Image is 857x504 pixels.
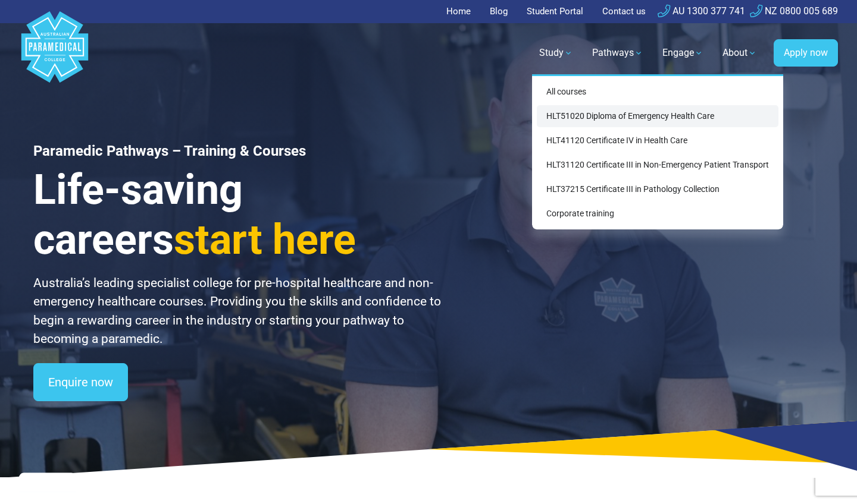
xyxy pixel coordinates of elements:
a: HLT31120 Certificate III in Non-Emergency Patient Transport [537,154,778,176]
a: Australian Paramedical College [19,23,90,83]
a: HLT37215 Certificate III in Pathology Collection [537,178,778,200]
div: Study [532,74,783,229]
h3: Life-saving careers [33,165,443,264]
a: Apply now [774,39,838,67]
span: start here [174,215,356,264]
a: All courses [537,81,778,103]
a: Enquire now [33,363,128,401]
a: HLT51020 Diploma of Emergency Health Care [537,105,778,127]
p: Australia’s leading specialist college for pre-hospital healthcare and non-emergency healthcare c... [33,274,443,349]
a: Pathways [585,36,650,70]
a: Corporate training [537,203,778,225]
a: HLT41120 Certificate IV in Health Care [537,130,778,152]
a: Study [532,36,580,70]
a: NZ 0800 005 689 [750,5,838,17]
a: AU 1300 377 741 [658,5,745,17]
h1: Paramedic Pathways – Training & Courses [33,143,443,160]
a: About [715,36,764,70]
a: Engage [655,36,711,70]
